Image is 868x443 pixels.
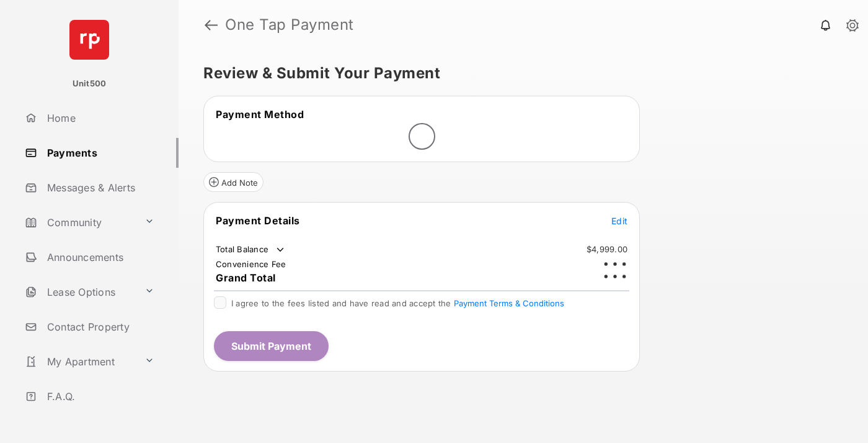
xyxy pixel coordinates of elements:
[20,381,179,411] a: F.A.Q.
[454,298,564,308] button: I agree to the fees listed and have read and accept the
[20,242,179,272] a: Announcements
[611,214,627,227] button: Edit
[20,277,139,307] a: Lease Options
[20,312,179,342] a: Contact Property
[215,244,286,256] td: Total Balance
[69,20,109,60] img: svg+xml;base64,PHN2ZyB4bWxucz0iaHR0cDovL3d3dy53My5vcmcvMjAwMC9zdmciIHdpZHRoPSI2NCIgaGVpZ2h0PSI2NC...
[215,258,287,270] td: Convenience Fee
[216,214,300,227] span: Payment Details
[73,78,107,90] p: Unit500
[20,347,139,377] a: My Apartment
[214,331,329,361] button: Submit Payment
[216,108,304,121] span: Payment Method
[20,208,139,237] a: Community
[20,138,179,168] a: Payments
[203,66,833,81] h5: Review & Submit Your Payment
[586,244,628,255] td: $4,999.00
[216,272,276,284] span: Grand Total
[231,298,564,308] span: I agree to the fees listed and have read and accept the
[203,172,263,192] button: Add Note
[225,17,354,32] strong: One Tap Payment
[20,103,179,133] a: Home
[20,173,179,203] a: Messages & Alerts
[611,216,627,226] span: Edit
